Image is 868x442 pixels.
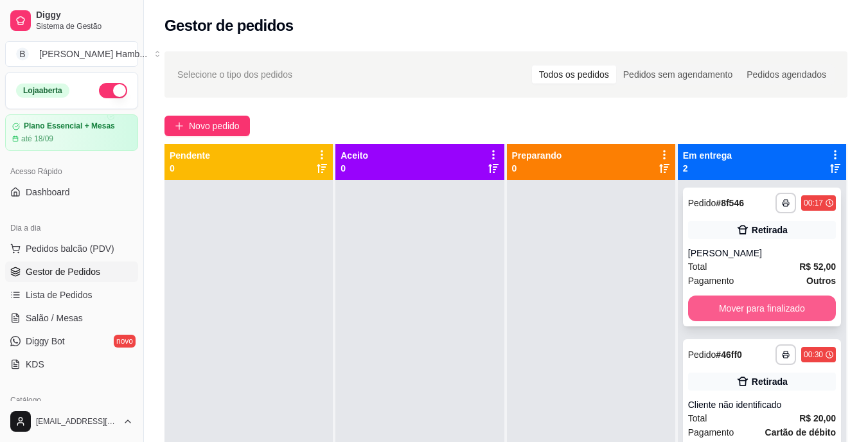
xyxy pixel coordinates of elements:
div: 00:30 [804,349,823,360]
a: Diggy Botnovo [5,331,138,351]
a: Dashboard [5,182,138,202]
span: Pagamento [688,425,734,439]
p: 0 [170,162,210,175]
span: Novo pedido [189,119,240,133]
div: Cliente não identificado [688,398,836,411]
p: 2 [683,162,732,175]
button: Alterar Status [99,83,127,98]
span: [EMAIL_ADDRESS][DOMAIN_NAME] [36,416,118,427]
button: Pedidos balcão (PDV) [5,238,138,259]
button: [EMAIL_ADDRESS][DOMAIN_NAME] [5,406,138,437]
p: Preparando [512,149,562,162]
span: Selecione o tipo dos pedidos [177,67,292,82]
p: Aceito [341,149,368,162]
button: Mover para finalizado [688,296,836,321]
a: KDS [5,354,138,375]
strong: R$ 20,00 [799,413,836,423]
span: Dashboard [26,186,70,199]
span: plus [175,121,184,130]
button: Novo pedido [164,116,250,136]
a: DiggySistema de Gestão [5,5,138,36]
strong: # 46ff0 [716,349,741,360]
div: Dia a dia [5,218,138,238]
span: Total [688,260,707,274]
div: Retirada [752,375,788,388]
span: Salão / Mesas [26,312,83,324]
strong: Outros [806,276,836,286]
button: Select a team [5,41,138,67]
div: Catálogo [5,390,138,411]
a: Lista de Pedidos [5,285,138,305]
span: Diggy Bot [26,335,65,348]
div: Todos os pedidos [532,66,616,84]
div: [PERSON_NAME] [688,247,836,260]
span: KDS [26,358,44,371]
a: Gestor de Pedidos [5,261,138,282]
p: Pendente [170,149,210,162]
span: Gestor de Pedidos [26,265,100,278]
h2: Gestor de pedidos [164,15,294,36]
span: Lista de Pedidos [26,288,93,301]
div: Retirada [752,224,788,236]
a: Salão / Mesas [5,308,138,328]
a: Plano Essencial + Mesasaté 18/09 [5,114,138,151]
p: 0 [341,162,368,175]
article: até 18/09 [21,134,53,144]
div: Loja aberta [16,84,69,98]
span: Pedido [688,349,716,360]
span: B [16,48,29,60]
div: Pedidos sem agendamento [616,66,740,84]
span: Pagamento [688,274,734,288]
span: Diggy [36,10,133,21]
div: Pedidos agendados [740,66,833,84]
div: Acesso Rápido [5,161,138,182]
strong: # 8f546 [716,198,744,208]
span: Pedidos balcão (PDV) [26,242,114,255]
span: Total [688,411,707,425]
article: Plano Essencial + Mesas [24,121,115,131]
div: [PERSON_NAME] Hamb ... [39,48,147,60]
strong: Cartão de débito [765,427,836,438]
p: Em entrega [683,149,732,162]
span: Pedido [688,198,716,208]
span: Sistema de Gestão [36,21,133,31]
strong: R$ 52,00 [799,261,836,272]
div: 00:17 [804,198,823,208]
p: 0 [512,162,562,175]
